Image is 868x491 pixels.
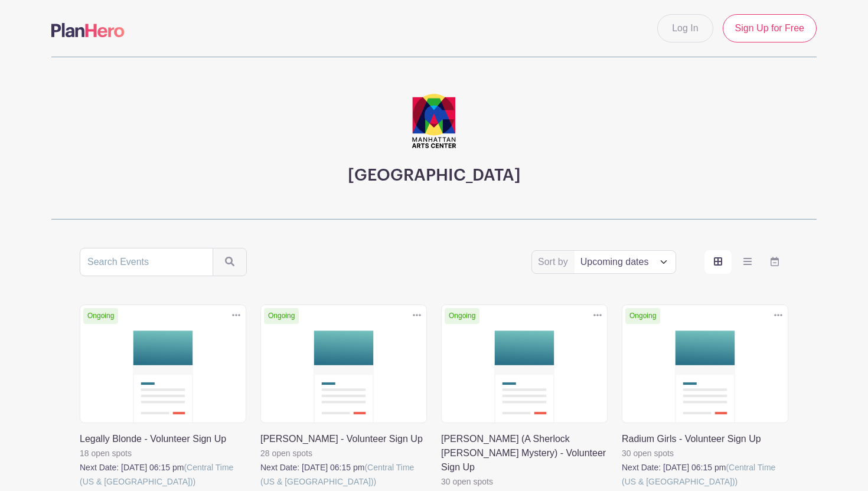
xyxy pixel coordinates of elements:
img: MAC_vertical%20logo_Final_RGB.png [399,86,469,156]
label: Sort by [538,255,572,269]
h3: [GEOGRAPHIC_DATA] [348,166,521,186]
a: Sign Up for Free [723,14,817,42]
a: Log In [657,14,713,42]
div: order and view [704,250,788,274]
input: Search Events [80,248,213,276]
img: logo-507f7623f17ff9eddc593b1ce0a138ce2505c220e1c5a4e2b4648c50719b7d32.svg [51,23,125,37]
